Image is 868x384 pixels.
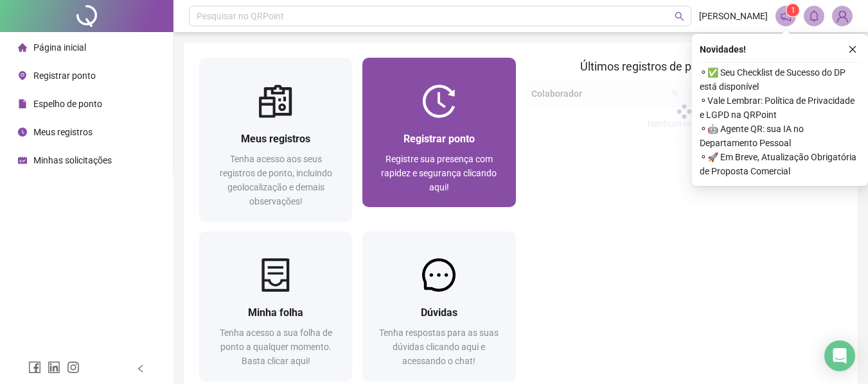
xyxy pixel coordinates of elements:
span: Meus registros [33,127,93,137]
span: Página inicial [33,42,86,53]
span: Registrar ponto [403,133,475,145]
span: ⚬ Vale Lembrar: Política de Privacidade e LGPD na QRPoint [700,94,860,122]
span: Espelho de ponto [33,99,102,109]
span: Meus registros [241,133,310,145]
span: ⚬ 🤖 Agente QR: sua IA no Departamento Pessoal [700,122,860,150]
span: notification [780,10,792,22]
span: ⚬ ✅ Seu Checklist de Sucesso do DP está disponível [700,65,860,94]
span: Registrar ponto [33,71,96,81]
span: bell [808,10,820,22]
span: Últimos registros de ponto sincronizados [580,60,788,73]
div: Open Intercom Messenger [824,340,855,371]
a: Minha folhaTenha acesso a sua folha de ponto a qualquer momento. Basta clicar aqui! [199,231,352,381]
span: schedule [18,156,27,165]
span: environment [18,71,27,80]
span: Tenha respostas para as suas dúvidas clicando aqui e acessando o chat! [379,328,499,366]
span: facebook [28,361,41,374]
span: left [136,364,145,373]
span: Registre sua presença com rapidez e segurança clicando aqui! [381,154,497,192]
span: ⚬ 🚀 Em Breve, Atualização Obrigatória de Proposta Comercial [700,150,860,178]
a: Registrar pontoRegistre sua presença com rapidez e segurança clicando aqui! [362,58,515,207]
span: 1 [791,6,795,15]
span: file [18,99,27,108]
a: DúvidasTenha respostas para as suas dúvidas clicando aqui e acessando o chat! [362,231,515,381]
span: [PERSON_NAME] [699,9,768,23]
span: Dúvidas [421,306,457,319]
span: home [18,43,27,52]
span: Minha folha [248,306,303,319]
span: instagram [67,361,80,374]
span: close [848,45,857,54]
span: clock-circle [18,128,27,137]
span: Tenha acesso a sua folha de ponto a qualquer momento. Basta clicar aqui! [220,328,332,366]
sup: 1 [786,4,799,17]
img: 87951 [833,6,852,26]
span: Novidades ! [700,42,746,56]
span: linkedin [48,361,60,374]
span: search [675,12,684,21]
a: Meus registrosTenha acesso aos seus registros de ponto, incluindo geolocalização e demais observa... [199,58,352,221]
span: Minhas solicitações [33,155,112,165]
span: Tenha acesso aos seus registros de ponto, incluindo geolocalização e demais observações! [220,154,332,206]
